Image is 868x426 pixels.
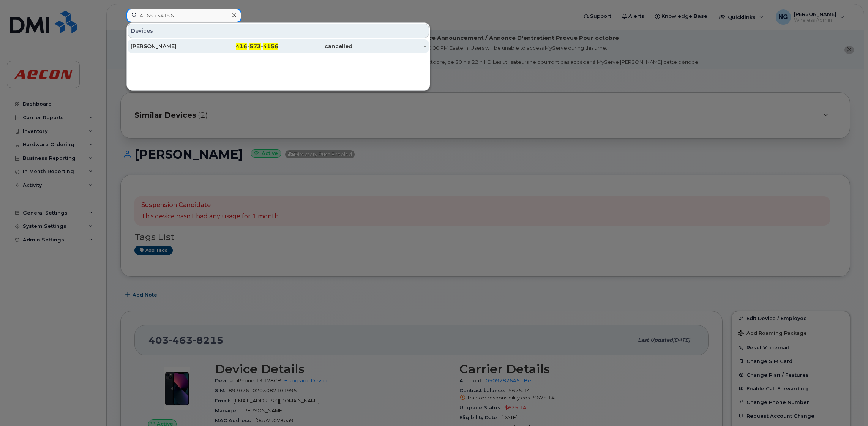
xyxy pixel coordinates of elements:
div: Devices [128,24,429,38]
span: 4156 [263,43,278,50]
span: 416 [236,43,247,50]
div: - - [205,43,279,50]
a: [PERSON_NAME]416-573-4156cancelled- [128,39,429,53]
div: [PERSON_NAME] [131,43,205,50]
span: 573 [249,43,261,50]
div: cancelled [278,43,352,50]
div: - [352,43,426,50]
